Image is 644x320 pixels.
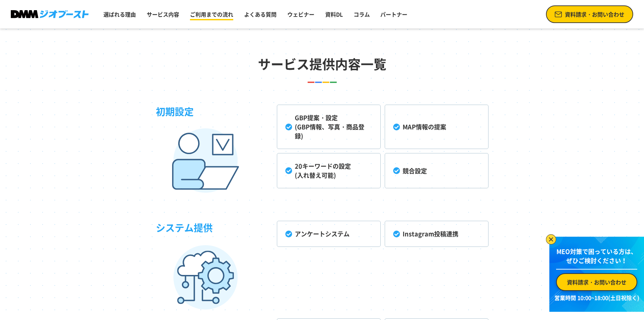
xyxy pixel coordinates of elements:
a: ご利用までの流れ [187,7,236,21]
img: バナーを閉じる [546,234,556,244]
p: MEO対策で困っている方は、 ぜひご検討ください！ [556,247,637,270]
h3: 初期設定 [156,105,277,188]
span: 資料請求・お問い合わせ [567,278,626,286]
a: 資料請求・お問い合わせ [556,273,637,291]
a: パートナー [378,7,410,21]
a: 選ばれる理由 [101,7,139,21]
a: 資料請求・お問い合わせ [546,5,633,23]
h3: システム提供 [156,221,277,286]
li: 20キーワードの設定 (入れ替え可能) [277,153,381,188]
a: 資料DL [323,7,345,21]
a: よくある質問 [241,7,279,21]
a: サービス内容 [144,7,182,21]
li: MAP情報の提案 [385,105,488,149]
li: Instagram投稿連携 [385,221,488,247]
li: アンケートシステム [277,221,381,247]
a: ウェビナー [285,7,317,21]
p: 営業時間 10:00~18:00(土日祝除く) [553,294,640,302]
li: 競合設定 [385,153,488,188]
span: 資料請求・お問い合わせ [565,10,624,18]
a: コラム [351,7,373,21]
li: GBP提案・設定 (GBP情報、写真・商品登録) [277,105,381,149]
img: DMMジオブースト [11,10,89,19]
